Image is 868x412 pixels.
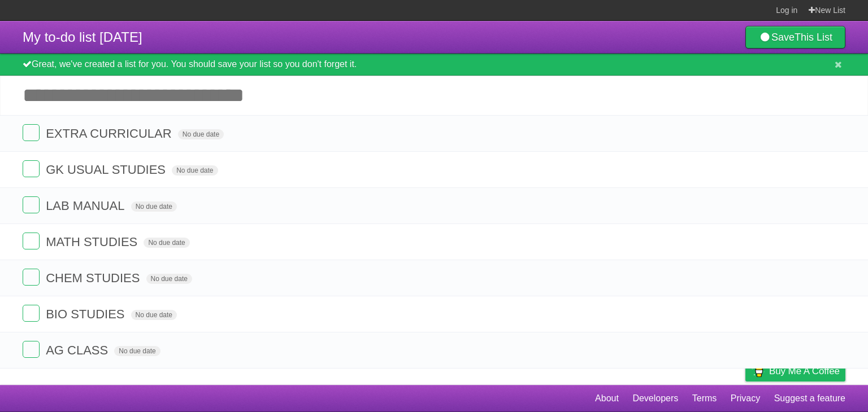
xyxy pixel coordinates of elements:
span: No due date [131,310,177,320]
span: My to-do list [DATE] [23,29,142,45]
span: EXTRA CURRICULAR [46,126,174,141]
a: Terms [692,388,717,409]
span: No due date [146,274,192,284]
span: No due date [172,165,218,176]
span: No due date [144,238,189,248]
a: Suggest a feature [774,388,845,409]
label: Done [23,233,40,249]
a: SaveThis List [745,26,845,49]
span: AG CLASS [46,343,111,357]
span: No due date [178,129,224,139]
span: BIO STUDIES [46,307,127,321]
label: Done [23,196,40,213]
span: GK USUAL STUDIES [46,163,168,177]
span: Buy me a coffee [769,361,840,381]
label: Done [23,269,40,286]
a: About [595,388,619,409]
span: No due date [131,201,177,212]
img: Buy me a coffee [751,361,766,380]
b: This List [795,32,832,43]
label: Done [23,124,40,141]
span: MATH STUDIES [46,235,140,249]
a: Privacy [731,388,760,409]
a: Buy me a coffee [745,361,845,382]
label: Done [23,160,40,177]
label: Done [23,305,40,322]
a: Developers [632,388,678,409]
label: Done [23,341,40,358]
span: No due date [114,346,160,356]
span: LAB MANUAL [46,199,127,213]
span: CHEM STUDIES [46,271,142,285]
